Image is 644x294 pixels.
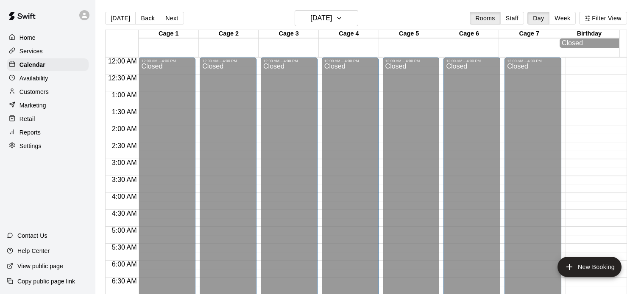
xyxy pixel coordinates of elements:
[199,30,259,38] div: Cage 2
[110,210,139,217] span: 4:30 AM
[17,277,75,286] p: Copy public page link
[110,244,139,251] span: 5:30 AM
[202,59,254,63] div: 12:00 AM – 4:00 PM
[295,10,358,26] button: [DATE]
[499,30,559,38] div: Cage 7
[110,91,139,99] span: 1:00 AM
[110,261,139,268] span: 6:00 AM
[20,74,48,82] p: Availability
[549,12,576,25] button: Week
[135,12,160,25] button: Back
[20,101,46,110] p: Marketing
[7,85,89,98] a: Customers
[110,125,139,132] span: 2:00 AM
[470,12,500,25] button: Rooms
[110,278,139,285] span: 6:30 AM
[110,142,139,149] span: 2:30 AM
[7,126,89,139] a: Reports
[446,59,498,63] div: 12:00 AM – 4:00 PM
[7,45,89,58] a: Services
[20,47,43,55] p: Services
[507,59,559,63] div: 12:00 AM – 4:00 PM
[319,30,379,38] div: Cage 4
[7,72,89,85] a: Availability
[20,142,42,150] p: Settings
[20,33,36,42] p: Home
[20,128,41,137] p: Reports
[110,193,139,200] span: 4:00 AM
[17,247,50,255] p: Help Center
[558,257,622,277] button: add
[105,12,136,25] button: [DATE]
[20,60,45,69] p: Calendar
[559,30,619,38] div: Birthday
[562,39,617,47] div: Closed
[20,88,49,96] p: Customers
[263,59,315,63] div: 12:00 AM – 4:00 PM
[7,140,89,152] a: Settings
[310,12,332,24] h6: [DATE]
[141,59,193,63] div: 12:00 AM – 4:00 PM
[139,30,199,38] div: Cage 1
[7,58,89,71] a: Calendar
[527,12,549,25] button: Day
[17,262,63,270] p: View public page
[20,115,35,123] p: Retail
[7,113,89,125] a: Retail
[7,99,89,112] a: Marketing
[160,12,184,25] button: Next
[500,12,524,25] button: Staff
[324,59,376,63] div: 12:00 AM – 4:00 PM
[110,176,139,183] span: 3:30 AM
[385,59,437,63] div: 12:00 AM – 4:00 PM
[17,231,47,240] p: Contact Us
[7,31,89,44] a: Home
[110,108,139,115] span: 1:30 AM
[106,58,139,65] span: 12:00 AM
[110,227,139,234] span: 5:00 AM
[439,30,499,38] div: Cage 6
[110,159,139,166] span: 3:00 AM
[579,12,627,25] button: Filter View
[106,74,139,82] span: 12:30 AM
[379,30,439,38] div: Cage 5
[259,30,319,38] div: Cage 3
